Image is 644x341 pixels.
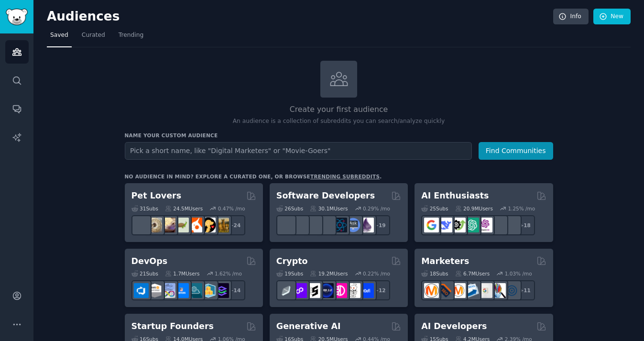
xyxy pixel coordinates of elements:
[292,218,307,232] img: csharp
[147,218,162,232] img: ballpython
[225,215,245,235] div: + 24
[214,283,229,298] img: PlatformEngineers
[464,218,479,232] img: chatgpt_promptDesign
[174,283,189,298] img: DevOpsLinks
[306,218,320,232] img: learnjavascript
[504,283,519,298] img: OnlineMarketing
[464,283,479,298] img: Emailmarketing
[421,255,469,267] h2: Marketers
[131,255,168,267] h2: DevOps
[279,218,294,232] img: software
[424,283,439,298] img: content_marketing
[292,283,307,298] img: 0xPolygon
[214,218,229,232] img: dogbreed
[276,320,341,332] h2: Generative AI
[174,218,189,232] img: turtle
[515,280,535,300] div: + 11
[131,320,214,332] h2: Startup Founders
[119,31,143,40] span: Trending
[553,9,589,25] a: Info
[218,205,245,212] div: 0.47 % /mo
[421,190,489,202] h2: AI Enthusiasts
[125,132,553,139] h3: Name your custom audience
[319,218,334,232] img: iOSProgramming
[310,174,380,179] a: trending subreddits
[593,9,631,25] a: New
[161,218,175,232] img: leopardgeckos
[201,283,216,298] img: aws_cdk
[47,9,553,24] h2: Audiences
[47,28,72,47] a: Saved
[479,142,553,160] button: Find Communities
[125,142,472,160] input: Pick a short name, like "Digital Marketers" or "Movie-Goers"
[306,283,320,298] img: ethstaker
[187,283,202,298] img: platformengineering
[508,205,535,212] div: 1.25 % /mo
[125,173,382,180] div: No audience in mind? Explore a curated one, or browse .
[319,283,334,298] img: web3
[201,218,216,232] img: PetAdvice
[437,283,452,298] img: bigseo
[134,283,149,298] img: azuredevops
[276,205,303,212] div: 26 Sub s
[359,218,374,232] img: elixir
[370,280,390,300] div: + 12
[125,117,553,126] p: An audience is a collection of subreddits you can search/analyze quickly
[421,205,448,212] div: 25 Sub s
[50,31,68,40] span: Saved
[491,283,506,298] img: MarketingResearch
[424,218,439,232] img: GoogleGeminiAI
[276,255,308,267] h2: Crypto
[363,270,390,277] div: 0.22 % /mo
[276,190,375,202] h2: Software Developers
[134,218,149,232] img: herpetology
[187,218,202,232] img: cockatiel
[332,283,347,298] img: defiblockchain
[161,283,175,298] img: Docker_DevOps
[125,104,553,116] h2: Create your first audience
[346,218,360,232] img: AskComputerScience
[279,283,294,298] img: ethfinance
[363,205,390,212] div: 0.29 % /mo
[131,205,158,212] div: 31 Sub s
[131,270,158,277] div: 21 Sub s
[455,270,490,277] div: 6.7M Users
[165,270,200,277] div: 1.7M Users
[478,218,492,232] img: OpenAIDev
[370,215,390,235] div: + 19
[421,270,448,277] div: 18 Sub s
[276,270,303,277] div: 19 Sub s
[346,283,360,298] img: CryptoNews
[310,270,348,277] div: 19.2M Users
[115,28,147,47] a: Trending
[491,218,506,232] img: chatgpt_prompts_
[215,270,242,277] div: 1.62 % /mo
[82,31,105,40] span: Curated
[310,205,348,212] div: 30.1M Users
[455,205,493,212] div: 20.9M Users
[437,218,452,232] img: DeepSeek
[451,218,466,232] img: AItoolsCatalog
[421,320,487,332] h2: AI Developers
[131,190,182,202] h2: Pet Lovers
[505,270,532,277] div: 1.03 % /mo
[6,9,28,25] img: GummySearch logo
[78,28,109,47] a: Curated
[451,283,466,298] img: AskMarketing
[332,218,347,232] img: reactnative
[515,215,535,235] div: + 18
[147,283,162,298] img: AWS_Certified_Experts
[359,283,374,298] img: defi_
[225,280,245,300] div: + 14
[504,218,519,232] img: ArtificalIntelligence
[165,205,203,212] div: 24.5M Users
[478,283,492,298] img: googleads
